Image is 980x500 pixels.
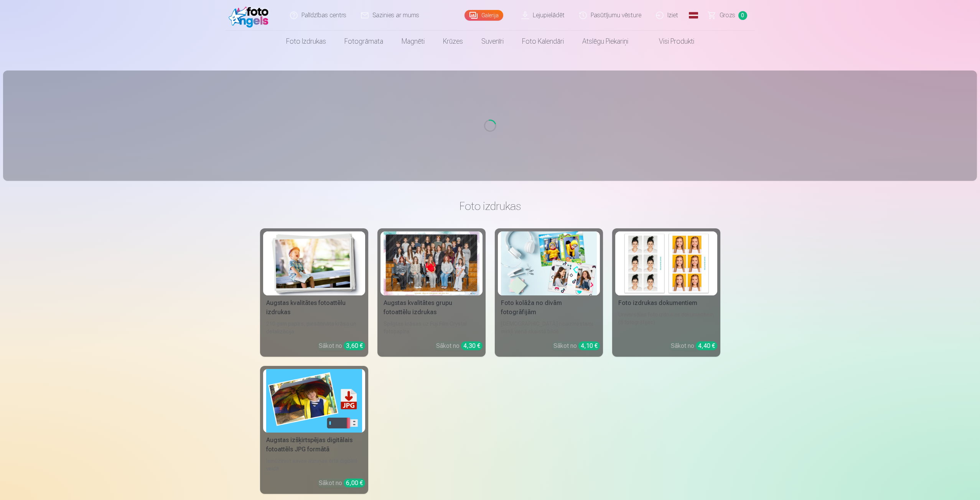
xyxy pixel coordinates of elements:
a: Galerija [464,10,503,21]
a: Augstas kvalitātes fotoattēlu izdrukasAugstas kvalitātes fotoattēlu izdrukas210 gsm papīrs, piesā... [260,228,368,357]
img: Augstas izšķirtspējas digitālais fotoattēls JPG formātā [266,369,362,433]
a: Foto izdrukas [277,31,335,52]
h3: Foto izdrukas [266,199,714,213]
a: Foto kolāža no divām fotogrāfijāmFoto kolāža no divām fotogrāfijām[DEMOGRAPHIC_DATA] neaizmirstam... [495,228,603,357]
div: 210 gsm papīrs, piesātināta krāsa un detalizācija [263,320,365,335]
div: Augstas kvalitātes grupu fotoattēlu izdrukas [380,298,483,317]
img: Augstas kvalitātes fotoattēlu izdrukas [266,231,362,295]
div: 3,60 € [344,341,365,350]
div: [DEMOGRAPHIC_DATA] neaizmirstami mirkļi vienā skaistā bildē [498,320,600,335]
span: Grozs [720,11,735,20]
a: Magnēti [392,31,434,52]
img: Foto kolāža no divām fotogrāfijām [501,231,597,295]
div: Sākot no [671,341,717,351]
div: Sākot no [319,341,365,351]
a: Augstas izšķirtspējas digitālais fotoattēls JPG formātāAugstas izšķirtspējas digitālais fotoattēl... [260,366,368,494]
div: 4,40 € [696,341,717,350]
a: Krūzes [434,31,472,52]
div: 4,10 € [578,341,600,350]
a: Augstas kvalitātes grupu fotoattēlu izdrukasSpilgtas krāsas uz Fuji Film Crystal fotopapīraSākot ... [377,228,486,357]
a: Foto izdrukas dokumentiemFoto izdrukas dokumentiemUniversālas foto izdrukas dokumentiem (6 fotogr... [612,228,720,357]
div: Augstas izšķirtspējas digitālais fotoattēls JPG formātā [263,436,365,454]
div: 4,30 € [461,341,483,350]
img: Foto izdrukas dokumentiem [618,231,714,295]
img: /fa1 [229,3,273,28]
div: 6,00 € [344,479,365,487]
a: Fotogrāmata [335,31,392,52]
div: Augstas kvalitātes fotoattēlu izdrukas [263,298,365,317]
div: Sākot no [553,341,600,351]
div: Iemūžiniet savas atmiņas ērtā digitālā veidā [263,457,365,472]
div: Universālas foto izdrukas dokumentiem (6 fotogrāfijas) [615,311,717,335]
div: Spilgtas krāsas uz Fuji Film Crystal fotopapīra [380,320,483,335]
div: Foto kolāža no divām fotogrāfijām [498,298,600,317]
div: Sākot no [436,341,483,351]
a: Foto kalendāri [513,31,573,52]
a: Suvenīri [472,31,513,52]
a: Atslēgu piekariņi [573,31,637,52]
a: Visi produkti [637,31,703,52]
div: Sākot no [319,479,365,488]
div: Foto izdrukas dokumentiem [615,298,717,308]
span: 0 [738,11,747,20]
